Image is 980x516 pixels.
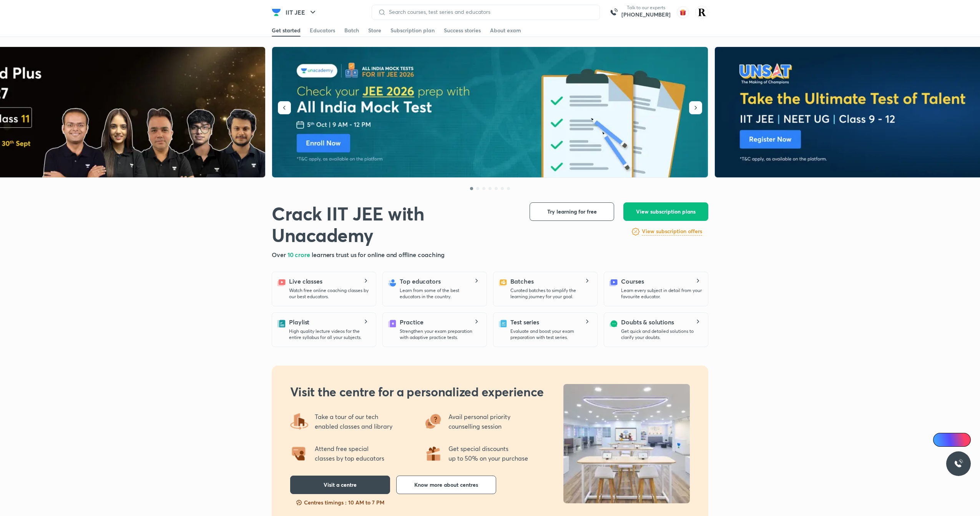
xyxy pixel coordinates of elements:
[386,9,593,15] input: Search courses, test series and educators
[290,476,390,494] button: Visit a centre
[290,384,544,399] h2: Visit the centre for a personalized experience
[304,499,384,506] p: Centres timings : 10 AM to 7 PM
[510,317,539,327] h5: Test series
[954,459,963,468] img: ttu
[424,412,442,431] img: offering3.png
[621,277,644,286] h5: Courses
[289,317,309,327] h5: Playlist
[414,481,478,489] span: Know more about centres
[400,277,441,286] h5: Top educators
[621,11,671,18] a: [PHONE_NUMBER]
[424,444,442,463] img: offering1.png
[310,27,335,34] div: Educators
[448,444,528,463] p: Get special discounts up to 50% on your purchase
[296,499,302,506] img: slots-fillng-fast
[933,433,971,447] a: Ai Doubts
[344,24,359,37] a: Batch
[621,287,702,300] p: Learn every subject in detail from your favourite educator.
[490,24,521,37] a: About exam
[368,27,381,34] div: Store
[289,287,370,300] p: Watch free online coaching classes by our best educators.
[272,27,301,34] div: Get started
[530,202,614,221] button: Try learning for free
[315,444,384,463] p: Attend free special classes by top educators
[281,5,322,20] button: IIT JEE
[621,328,702,341] p: Get quick and detailed solutions to clarify your doubts.
[623,202,708,221] button: View subscription plans
[390,27,435,34] div: Subscription plan
[636,208,696,215] span: View subscription plans
[272,8,281,17] img: Company Logo
[621,5,671,11] p: Talk to our experts
[272,202,517,245] h1: Crack IIT JEE with Unacademy
[448,412,512,431] p: Avail personal priority counselling session
[642,227,702,236] a: View subscription offers
[312,250,445,259] span: learners trust us for online and offline coaching
[344,27,359,34] div: Batch
[444,24,481,37] a: Success stories
[695,6,708,19] img: Rakhi Sharma
[368,24,381,37] a: Store
[444,27,481,34] div: Success stories
[390,24,435,37] a: Subscription plan
[272,250,287,259] span: Over
[938,437,944,443] img: Icon
[315,412,392,431] p: Take a tour of our tech enabled classes and library
[290,412,309,431] img: offering4.png
[289,277,322,286] h5: Live classes
[606,5,621,20] img: call-us
[563,384,690,503] img: uncentre_LP_b041622b0f.jpg
[396,476,496,494] button: Know more about centres
[510,277,533,286] h5: Batches
[621,317,674,327] h5: Doubts & solutions
[324,481,357,489] span: Visit a centre
[287,250,312,259] span: 10 crore
[677,6,689,18] img: avatar
[289,328,370,341] p: High quality lecture videos for the entire syllabus for all your subjects.
[400,317,424,327] h5: Practice
[547,208,597,215] span: Try learning for free
[400,287,480,300] p: Learn from some of the best educators in the country.
[490,27,521,34] div: About exam
[510,287,591,300] p: Curated batches to simplify the learning journey for your goal.
[310,24,335,37] a: Educators
[290,444,309,463] img: offering2.png
[510,328,591,341] p: Evaluate and boost your exam preparation with test series.
[400,328,480,341] p: Strengthen your exam preparation with adaptive practice tests.
[946,437,966,443] span: Ai Doubts
[272,24,301,37] a: Get started
[642,227,702,235] h6: View subscription offers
